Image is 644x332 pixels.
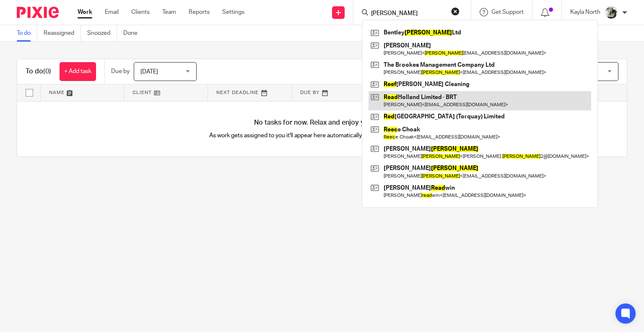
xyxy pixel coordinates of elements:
[491,9,524,15] span: Get Support
[17,118,627,127] h4: No tasks for now. Relax and enjoy your day!
[451,7,460,16] button: Clear
[189,8,210,16] a: Reports
[123,25,144,42] a: Done
[570,8,600,16] p: Kayla North
[222,8,244,16] a: Settings
[605,6,618,19] img: Profile%20Photo.png
[140,69,158,75] span: [DATE]
[170,131,475,140] p: As work gets assigned to you it'll appear here automatically, helping you stay organised.
[60,62,96,81] a: + Add task
[17,7,59,18] img: Pixie
[17,25,37,42] a: To do
[87,25,117,42] a: Snoozed
[44,25,81,42] a: Reassigned
[43,68,51,75] span: (0)
[370,10,446,18] input: Search
[26,67,51,76] h1: To do
[131,8,150,16] a: Clients
[78,8,92,16] a: Work
[162,8,176,16] a: Team
[111,67,130,76] p: Due by
[105,8,119,16] a: Email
